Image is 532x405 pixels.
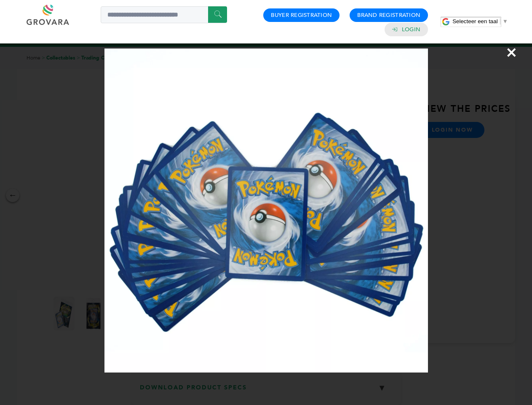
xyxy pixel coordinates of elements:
[101,6,227,23] input: Search a product or brand...
[452,18,497,24] span: Selecteer een taal
[357,11,420,19] a: Brand Registration
[503,18,508,24] span: ▼
[452,18,508,24] a: Selecteer een taal​
[271,11,332,19] a: Buyer Registration
[500,18,500,24] span: ​
[402,26,420,33] a: Login
[104,49,428,373] img: Image Preview
[506,40,517,64] span: ×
